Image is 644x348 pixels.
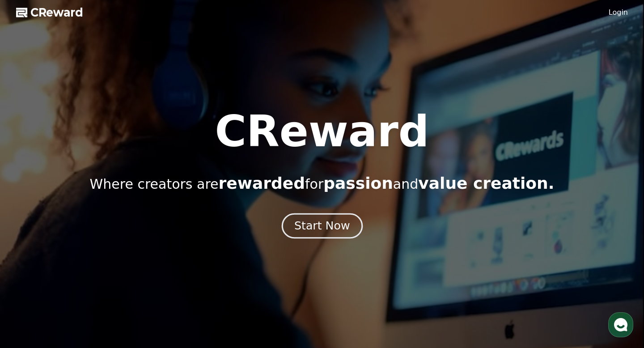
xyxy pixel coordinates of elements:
span: Home [23,287,38,294]
span: value creation. [418,174,554,192]
a: Login [609,7,628,18]
div: Start Now [294,218,350,233]
a: CReward [16,5,83,20]
button: Start Now [281,213,362,239]
span: rewarded [219,174,305,192]
p: Where creators are for and [90,174,555,192]
a: Home [3,274,59,296]
span: Messages [74,288,101,295]
h1: CReward [215,110,429,153]
span: passion [323,174,393,192]
span: CReward [30,5,83,20]
a: Messages [59,274,115,296]
a: Start Now [284,223,361,231]
a: Settings [115,274,172,296]
span: Settings [132,287,154,294]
